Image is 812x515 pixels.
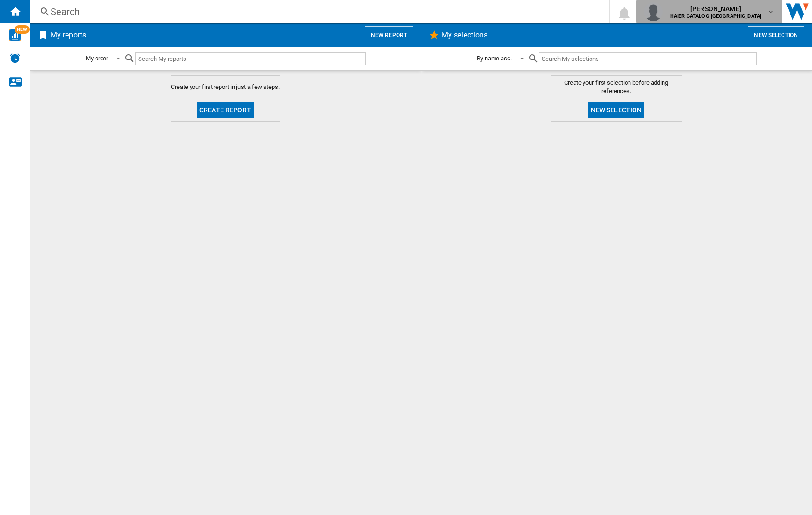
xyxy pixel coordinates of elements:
[9,52,21,64] img: alerts-logo.svg
[644,2,663,21] img: profile.jpg
[365,26,413,44] button: New report
[477,55,512,62] div: By name asc.
[135,52,366,65] input: Search My reports
[670,4,761,14] span: [PERSON_NAME]
[748,26,804,44] button: New selection
[539,52,757,65] input: Search My selections
[197,102,254,118] button: Create report
[15,25,30,34] span: NEW
[588,102,645,118] button: New selection
[551,79,682,96] span: Create your first selection before adding references.
[171,83,280,91] span: Create your first report in just a few steps.
[86,55,108,62] div: My order
[49,26,88,44] h2: My reports
[670,13,761,19] b: HAIER CATALOG [GEOGRAPHIC_DATA]
[9,29,21,41] img: wise-card.svg
[51,5,584,18] div: Search
[440,26,489,44] h2: My selections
